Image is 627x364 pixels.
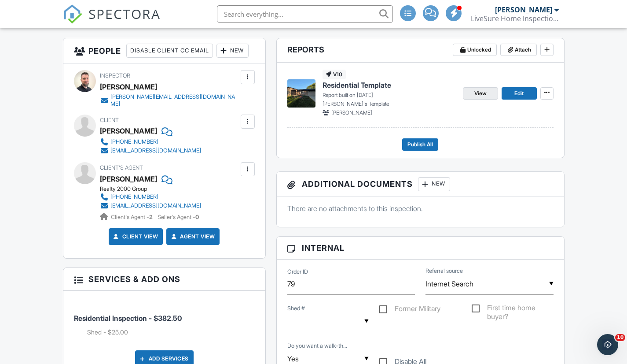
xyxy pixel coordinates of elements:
[217,5,393,23] input: Search everything...
[100,124,157,137] div: [PERSON_NAME]
[100,146,201,155] a: [EMAIL_ADDRESS][DOMAIN_NAME]
[100,186,208,193] div: Realty 2000 Group
[471,14,559,23] div: LiveSure Home Inspections
[100,80,157,93] div: [PERSON_NAME]
[195,214,199,220] strong: 0
[169,232,215,241] a: Agent View
[277,237,564,260] h3: Internal
[597,334,618,355] iframe: Intercom live chat
[63,268,265,291] h3: Services & Add ons
[112,232,158,241] a: Client View
[379,305,440,316] label: Former Military
[216,44,249,58] div: New
[87,328,255,337] li: Add on: Shed
[100,137,201,146] a: [PHONE_NUMBER]
[110,93,238,108] div: [PERSON_NAME][EMAIL_ADDRESS][DOMAIN_NAME]
[110,138,158,145] div: [PHONE_NUMBER]
[74,297,255,343] li: Service: Residential Inspection
[287,204,554,213] p: There are no attachments to this inspection.
[110,147,201,154] div: [EMAIL_ADDRESS][DOMAIN_NAME]
[615,334,625,341] span: 10
[100,93,238,108] a: [PERSON_NAME][EMAIL_ADDRESS][DOMAIN_NAME]
[110,202,201,209] div: [EMAIL_ADDRESS][DOMAIN_NAME]
[100,201,201,210] a: [EMAIL_ADDRESS][DOMAIN_NAME]
[100,72,130,79] span: Inspector
[287,268,308,276] label: Order ID
[158,214,199,220] span: Seller's Agent -
[111,214,154,220] span: Client's Agent -
[495,5,552,14] div: [PERSON_NAME]
[100,193,201,201] a: [PHONE_NUMBER]
[88,4,161,23] span: SPECTORA
[63,38,265,63] h3: People
[287,342,347,350] label: Do you want a walk-through after the inspection?
[287,305,305,312] label: Shed #
[472,304,554,315] label: First time home buyer?
[110,193,158,201] div: [PHONE_NUMBER]
[100,164,143,171] span: Client's Agent
[100,172,157,186] a: [PERSON_NAME]
[74,314,182,323] span: Residential Inspection - $382.50
[277,172,564,197] h3: Additional Documents
[149,214,153,220] strong: 2
[418,177,450,191] div: New
[63,4,82,24] img: The Best Home Inspection Software - Spectora
[100,117,119,123] span: Client
[425,267,463,275] label: Referral source
[63,12,161,30] a: SPECTORA
[126,44,213,58] div: Disable Client CC Email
